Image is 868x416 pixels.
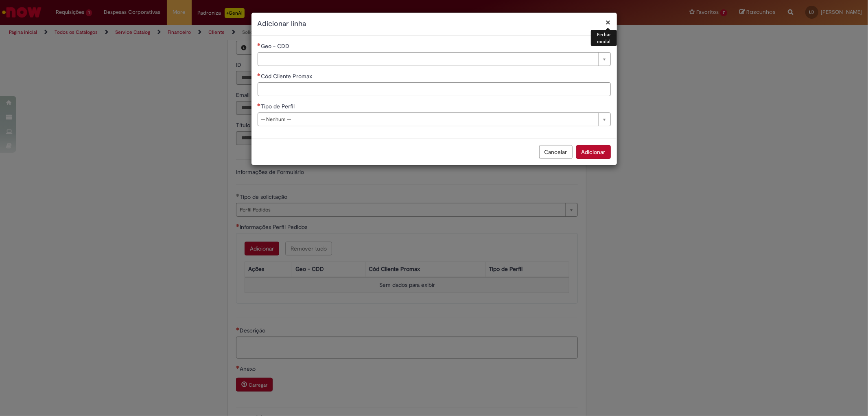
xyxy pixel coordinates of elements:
span: Cód Cliente Promax [261,73,314,80]
span: Necessários [258,103,261,106]
span: -- Nenhum -- [261,113,594,126]
a: Limpar campo Geo - CDD [258,52,611,66]
span: Tipo de Perfil [261,103,297,110]
div: Fechar modal [591,30,617,46]
span: Necessários - Geo - CDD [261,42,291,50]
span: Necessários [258,73,261,76]
span: Necessários [258,43,261,46]
button: Fechar modal [606,18,611,26]
input: Cód Cliente Promax [258,82,611,96]
button: Adicionar [576,145,611,159]
button: Cancelar [539,145,573,159]
h2: Adicionar linha [258,19,611,29]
